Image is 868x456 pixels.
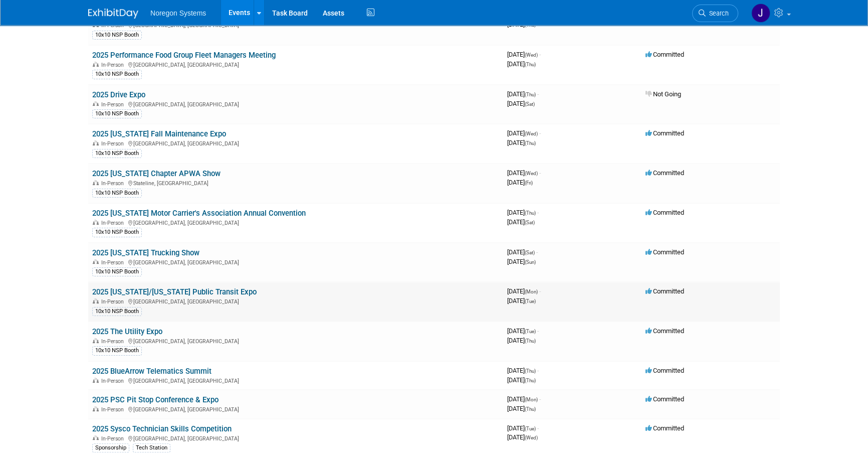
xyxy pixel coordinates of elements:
img: In-Person Event [93,338,99,343]
img: In-Person Event [93,259,99,264]
img: In-Person Event [93,180,99,185]
span: [DATE] [507,327,539,335]
div: [GEOGRAPHIC_DATA], [GEOGRAPHIC_DATA] [92,434,499,442]
span: (Thu) [525,338,536,344]
a: 2025 Drive Expo [92,90,145,99]
span: [DATE] [507,209,539,216]
div: [GEOGRAPHIC_DATA], [GEOGRAPHIC_DATA] [92,297,499,305]
div: Tech Station [133,443,170,452]
span: In-Person [101,435,127,442]
span: [DATE] [507,258,536,265]
span: [DATE] [507,405,536,412]
span: [DATE] [507,100,535,107]
span: (Mon) [525,289,538,294]
div: [GEOGRAPHIC_DATA], [GEOGRAPHIC_DATA] [92,139,499,147]
span: (Tue) [525,426,536,431]
span: Not Going [645,90,681,98]
span: - [539,51,541,58]
div: 10x10 NSP Booth [92,70,142,79]
div: Sponsorship [92,443,129,452]
span: - [539,395,541,403]
div: 10x10 NSP Booth [92,346,142,355]
span: (Thu) [525,62,536,67]
span: [DATE] [507,218,535,226]
a: 2025 [US_STATE] Motor Carrier's Association Annual Convention [92,209,306,218]
span: In-Person [101,101,127,108]
a: Search [692,5,738,22]
a: 2025 [US_STATE] Trucking Show [92,248,199,257]
div: 10x10 NSP Booth [92,31,142,40]
img: In-Person Event [93,298,99,303]
span: Noregon Systems [150,9,206,17]
span: In-Person [101,140,127,147]
span: - [536,248,538,256]
span: [DATE] [507,395,541,403]
div: 10x10 NSP Booth [92,189,142,198]
span: [DATE] [507,169,541,177]
span: [DATE] [507,367,539,374]
a: 2025 [US_STATE]/[US_STATE] Public Transit Expo [92,287,257,296]
span: Committed [645,51,684,58]
span: - [537,90,539,98]
span: Committed [645,169,684,177]
img: In-Person Event [93,406,99,411]
span: (Thu) [525,140,536,146]
span: Search [706,10,729,17]
span: (Wed) [525,131,538,136]
span: - [537,367,539,374]
a: 2025 Performance Food Group Fleet Managers Meeting [92,51,276,60]
img: In-Person Event [93,435,99,440]
span: Committed [645,248,684,256]
span: [DATE] [507,51,541,58]
span: (Thu) [525,406,536,412]
span: Committed [645,395,684,403]
span: - [537,327,539,335]
span: [DATE] [507,248,538,256]
div: [GEOGRAPHIC_DATA], [GEOGRAPHIC_DATA] [92,218,499,226]
span: - [537,209,539,216]
img: In-Person Event [93,140,99,145]
span: Committed [645,424,684,432]
span: (Sat) [525,250,535,255]
span: [DATE] [507,90,539,98]
span: (Tue) [525,329,536,334]
span: In-Person [101,406,127,413]
span: [DATE] [507,287,541,295]
span: In-Person [101,62,127,68]
span: [DATE] [507,376,536,384]
img: In-Person Event [93,220,99,225]
span: Committed [645,129,684,137]
div: [GEOGRAPHIC_DATA], [GEOGRAPHIC_DATA] [92,100,499,108]
span: (Sat) [525,220,535,225]
span: (Wed) [525,435,538,440]
span: - [539,129,541,137]
div: [GEOGRAPHIC_DATA], [GEOGRAPHIC_DATA] [92,337,499,345]
div: Stateline, [GEOGRAPHIC_DATA] [92,179,499,187]
div: [GEOGRAPHIC_DATA], [GEOGRAPHIC_DATA] [92,60,499,68]
span: [DATE] [507,424,539,432]
span: In-Person [101,259,127,266]
span: [DATE] [507,129,541,137]
span: (Sat) [525,101,535,107]
span: (Mon) [525,397,538,402]
a: 2025 Sysco Technician Skills Competition [92,424,232,433]
a: 2025 BlueArrow Telematics Summit [92,367,211,376]
a: 2025 [US_STATE] Chapter APWA Show [92,169,221,178]
div: [GEOGRAPHIC_DATA], [GEOGRAPHIC_DATA] [92,258,499,266]
span: (Wed) [525,171,538,176]
span: (Thu) [525,378,536,383]
span: (Fri) [525,180,533,186]
span: In-Person [101,338,127,345]
span: [DATE] [507,179,533,186]
span: Committed [645,287,684,295]
span: (Thu) [525,210,536,216]
span: In-Person [101,298,127,305]
span: In-Person [101,378,127,384]
span: (Wed) [525,52,538,58]
div: 10x10 NSP Booth [92,109,142,118]
span: [DATE] [507,337,536,344]
div: 10x10 NSP Booth [92,267,142,276]
span: Committed [645,209,684,216]
span: Committed [645,367,684,374]
img: In-Person Event [93,378,99,383]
